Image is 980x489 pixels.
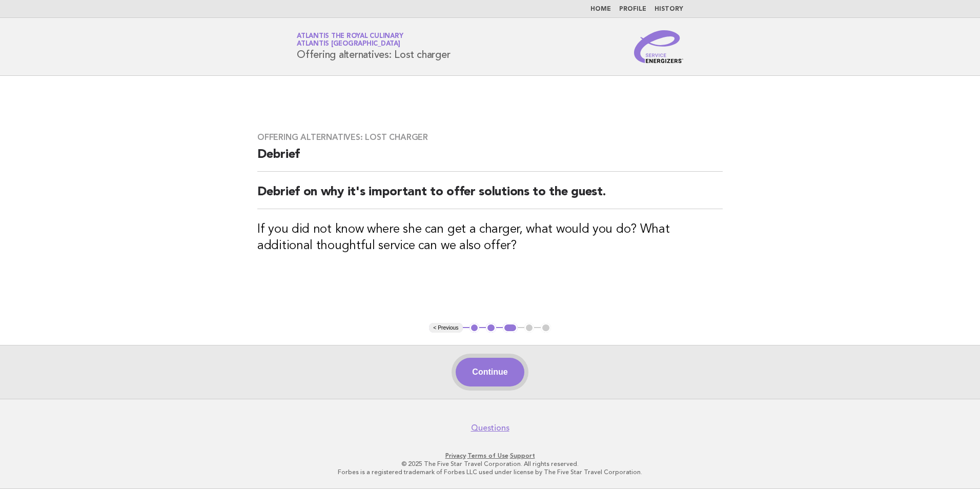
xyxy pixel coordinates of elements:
[503,323,518,333] button: 3
[176,468,804,476] p: Forbes is a registered trademark of Forbes LLC used under license by The Five Star Travel Corpora...
[456,358,524,386] button: Continue
[257,184,723,209] h2: Debrief on why it's important to offer solutions to the guest.
[634,30,683,63] img: Service Energizers
[297,33,450,60] h1: Offering alternatives: Lost charger
[257,221,723,254] h3: If you did not know where she can get a charger, what would you do? What additional thoughtful se...
[510,452,535,459] a: Support
[471,423,509,433] a: Questions
[297,41,400,48] span: Atlantis [GEOGRAPHIC_DATA]
[429,323,462,333] button: < Previous
[257,147,723,172] h2: Debrief
[445,452,466,459] a: Privacy
[257,132,723,142] h3: Offering alternatives: Lost charger
[176,460,804,468] p: © 2025 The Five Star Travel Corporation. All rights reserved.
[486,323,496,333] button: 2
[655,6,683,12] a: History
[467,452,508,459] a: Terms of Use
[469,323,480,333] button: 1
[176,452,804,460] p: · ·
[590,6,611,12] a: Home
[619,6,646,12] a: Profile
[297,33,403,47] a: Atlantis the Royal CulinaryAtlantis [GEOGRAPHIC_DATA]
